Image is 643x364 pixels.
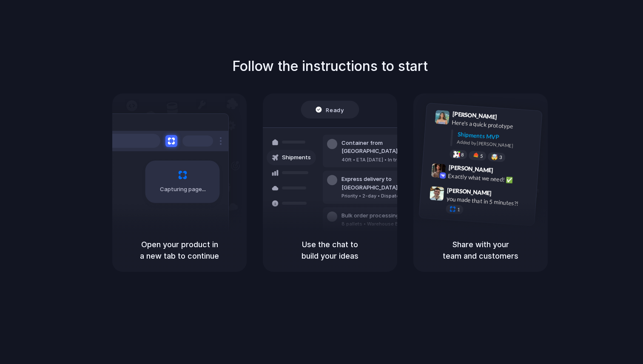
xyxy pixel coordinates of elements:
span: 9:41 AM [500,113,517,123]
div: Shipments MVP [457,130,536,144]
h5: Open your product in a new tab to continue [122,239,236,262]
span: 9:42 AM [496,166,513,177]
div: Added by [PERSON_NAME] [457,138,535,151]
span: 3 [499,155,502,159]
span: [PERSON_NAME] [448,162,493,175]
span: 1 [457,207,460,212]
div: 🤯 [491,154,498,160]
div: you made that in 5 minutes?! [446,194,531,209]
h5: Use the chat to build your ideas [273,239,387,262]
h1: Follow the instructions to start [232,56,428,76]
span: 8 [461,152,464,157]
div: 8 pallets • Warehouse B • Packed [341,220,421,228]
span: [PERSON_NAME] [452,109,497,121]
div: Container from [GEOGRAPHIC_DATA] [341,139,433,155]
span: Capturing page [160,185,207,194]
span: [PERSON_NAME] [447,185,492,198]
h5: Share with your team and customers [424,239,538,262]
div: Exactly what we need! ✅ [448,171,533,186]
div: Bulk order processing [341,212,421,220]
div: 40ft • ETA [DATE] • In transit [341,156,433,164]
span: 9:47 AM [494,189,512,200]
span: Shipments [282,153,311,162]
div: Priority • 2-day • Dispatched [341,192,433,200]
span: Ready [326,105,344,114]
div: Here's a quick prototype [452,118,537,132]
span: 5 [480,153,483,158]
div: Express delivery to [GEOGRAPHIC_DATA] [341,175,433,192]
